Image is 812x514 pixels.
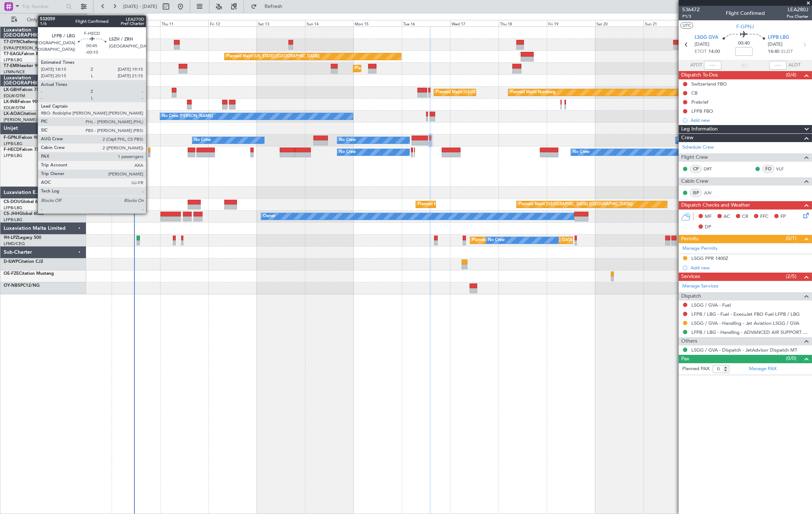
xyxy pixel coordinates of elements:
[787,13,808,20] span: Pos Charter
[4,40,20,44] span: T7-DYN
[695,48,707,55] span: ETOT
[762,165,774,173] div: FO
[708,48,720,55] span: 14:00
[4,112,55,116] a: LX-AOACitation Mustang
[768,41,783,48] span: [DATE]
[4,217,22,223] a: LFPB/LBG
[4,212,19,216] span: CS-JHH
[4,148,20,152] span: F-HECD
[726,10,765,17] div: Flight Confirmed
[691,90,698,96] div: CB
[4,260,43,264] a: D-ILWPCitation CJ2
[695,34,718,41] span: LSGG GVA
[768,48,779,55] span: 14:40
[4,212,44,216] a: CS-JHHGlobal 6000
[691,108,713,114] div: LFPB FBO
[681,355,689,363] span: Pax
[160,20,208,26] div: Thu 11
[691,311,800,317] a: LFPB / LBG - Fuel - ExecuJet FBO Fuel LFPB / LBG
[737,23,754,30] span: F-GPNJ
[788,62,800,69] span: ALDT
[4,117,46,123] a: [PERSON_NAME]/QSA
[749,365,776,373] a: Manage PAX
[402,20,450,26] div: Tue 16
[681,177,708,186] span: Cabin Crew
[681,71,718,79] span: Dispatch To-Dos
[547,20,595,26] div: Fri 19
[678,135,694,146] div: No Crew
[4,64,48,68] a: T7-EMIHawker 900XP
[4,136,19,140] span: F-GPNJ
[644,20,692,26] div: Sun 21
[681,273,700,281] span: Services
[257,20,305,26] div: Sat 13
[4,112,20,116] span: LX-AOA
[418,199,532,210] div: Planned Maint [GEOGRAPHIC_DATA] ([GEOGRAPHIC_DATA])
[4,141,22,146] a: LFPB/LBG
[691,265,808,271] div: Add new
[690,189,702,197] div: ISP
[4,100,18,104] span: LX-INB
[258,4,289,9] span: Refresh
[681,153,708,162] span: Flight Crew
[4,271,19,276] span: OE-FZE
[4,64,18,68] span: T7-EMI
[4,100,61,104] a: LX-INBFalcon 900EX EASy II
[499,20,547,26] div: Thu 18
[786,71,796,79] span: (0/4)
[4,57,22,63] a: LFPB/LBG
[263,211,275,222] div: Owner
[112,20,160,26] div: Wed 10
[472,235,575,246] div: Planned [GEOGRAPHIC_DATA] ([GEOGRAPHIC_DATA])
[786,273,796,280] span: (2/5)
[681,201,750,210] span: Dispatch Checks and Weather
[681,292,701,300] span: Dispatch
[4,136,47,140] a: F-GPNJFalcon 900EX
[4,260,18,264] span: D-ILWP
[681,125,718,133] span: Leg Information
[4,105,25,111] a: EDLW/DTM
[8,14,79,26] button: Only With Activity
[705,224,711,231] span: DP
[690,62,702,69] span: ATOT
[768,34,789,41] span: LFPB LBG
[4,236,41,240] a: 9H-LPZLegacy 500
[4,241,25,246] a: LFMD/CEQ
[780,213,786,220] span: FP
[695,41,709,48] span: [DATE]
[776,166,792,172] a: VLF
[4,200,45,204] a: CS-DOUGlobal 6500
[691,255,728,261] div: LSGG PPR 1400Z
[724,213,730,220] span: AC
[208,20,257,26] div: Fri 12
[573,147,590,158] div: No Crew
[19,17,76,22] span: Only With Activity
[691,81,727,87] div: Switzerland FBO
[682,245,717,252] a: Manage Permits
[682,13,700,20] span: P1/3
[786,355,796,362] span: (0/0)
[682,283,719,290] a: Manage Services
[4,52,21,56] span: T7-EAGL
[4,88,20,92] span: LX-GBH
[353,20,401,26] div: Mon 15
[88,14,100,21] div: [DATE]
[4,148,39,152] a: F-HECDFalcon 7X
[4,52,41,56] a: T7-EAGLFalcon 8X
[4,283,20,288] span: OY-NBS
[738,40,750,47] span: 00:40
[691,99,708,105] div: Prebrief
[781,48,793,55] span: ELDT
[305,20,353,26] div: Sun 14
[123,3,157,10] span: [DATE] - [DATE]
[691,117,808,123] div: Add new
[194,135,211,146] div: No Crew
[595,20,644,26] div: Sat 20
[339,147,356,158] div: No Crew
[760,213,769,220] span: FFC
[4,200,21,204] span: CS-DOU
[22,1,64,12] input: Trip Number
[682,144,714,151] a: Schedule Crew
[704,61,721,70] input: --:--
[681,337,697,345] span: Others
